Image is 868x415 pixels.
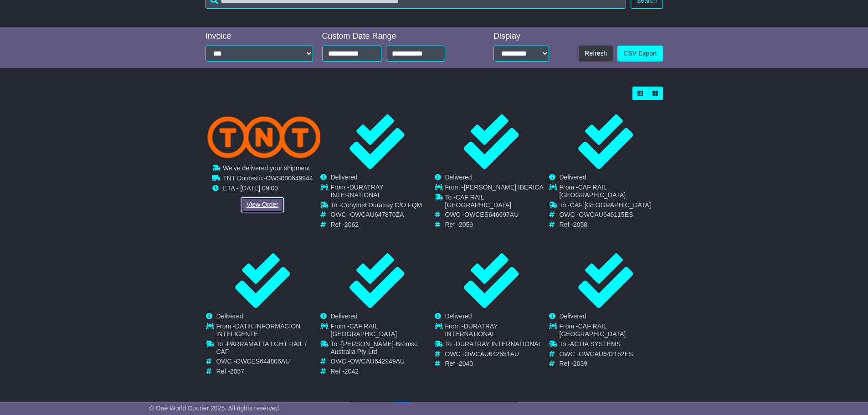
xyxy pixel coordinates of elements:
td: To - [216,340,319,358]
img: TNT_Domestic.png [207,116,321,158]
td: To - [331,340,434,358]
td: OWC - [331,358,434,368]
span: OWCAU642551AU [464,350,519,358]
div: Invoice [205,31,313,41]
span: CAF RAIL [GEOGRAPHIC_DATA] [445,194,512,209]
div: Display [493,31,549,41]
td: To - [445,194,548,211]
span: 2057 [230,368,244,375]
span: CAF [GEOGRAPHIC_DATA] [570,201,651,209]
span: ACTIA SYSTEMS [570,340,621,348]
td: OWC - [331,211,434,221]
span: DURATRAY INTERNATIONAL [456,340,542,348]
span: TNT Domestic [223,174,263,182]
td: OWC - [560,350,663,360]
td: Ref - [331,368,434,375]
span: Delivered [331,174,358,181]
span: Delivered [560,313,586,320]
span: © One World Courier 2025. All rights reserved. [149,405,281,412]
span: DURATRAY INTERNATIONAL [445,323,498,338]
button: Refresh [579,46,613,61]
td: OWC - [216,358,319,368]
td: Ref - [560,221,663,229]
div: Custom Date Range [322,31,468,41]
td: From - [331,184,434,201]
a: CSV Export [617,46,663,61]
td: OWC - [445,350,548,360]
span: 2042 [344,368,359,375]
td: From - [445,184,548,194]
td: From - [445,323,548,340]
td: Ref - [331,221,434,229]
span: OWCES644806AU [236,358,290,365]
span: Delivered [216,313,243,320]
span: 2040 [459,360,473,367]
td: Ref - [216,368,319,375]
span: Conymet Duratray C/O FQM [341,201,422,209]
span: CAF RAIL [GEOGRAPHIC_DATA] [331,323,397,338]
span: 2058 [573,221,587,228]
span: 2059 [459,221,473,228]
td: Ref - [445,360,548,368]
td: OWC - [445,211,548,221]
span: 2062 [344,221,359,228]
td: From - [560,184,663,201]
span: We've delivered your shipment [223,164,310,172]
span: Delivered [445,313,472,320]
span: DURATRAY INTERNATIONAL [331,184,384,199]
td: From - [560,323,663,340]
td: From - [216,323,319,340]
td: Ref - [445,221,548,229]
span: Delivered [331,313,358,320]
span: OWCES646697AU [464,211,519,218]
td: To - [331,201,434,211]
span: CAF RAIL [GEOGRAPHIC_DATA] [560,323,626,338]
span: [PERSON_NAME] IBERICA [464,184,544,191]
span: ETA - [DATE] 09:00 [223,184,278,192]
td: - [223,174,313,184]
a: View Order [241,197,284,213]
span: DATIK INFORMACION INTELIGENTE [216,323,301,338]
td: To - [445,340,548,350]
span: OWS000649944 [266,174,313,182]
td: To - [560,201,663,211]
td: From - [331,323,434,340]
span: OWCAU647870ZA [350,211,404,218]
span: PARRAMATTA LGHT RAIL / CAF [216,340,307,355]
span: Delivered [560,174,586,181]
span: OWCAU642152ES [579,350,633,358]
td: OWC - [560,211,663,221]
td: Ref - [560,360,663,368]
span: OWCAU642949AU [350,358,405,365]
span: CAF RAIL [GEOGRAPHIC_DATA] [560,184,626,199]
span: [PERSON_NAME]-Bremse Australia Pty Ltd [331,340,418,355]
td: To - [560,340,663,350]
span: Delivered [445,174,472,181]
span: 2039 [573,360,587,367]
span: OWCAU646115ES [579,211,633,218]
